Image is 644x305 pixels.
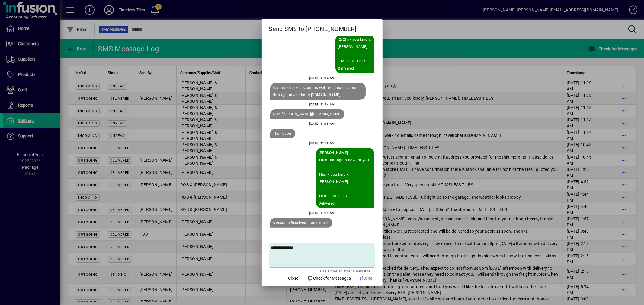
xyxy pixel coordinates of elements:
[262,19,383,36] h2: Send SMS to [PHONE_NUMBER]
[273,84,363,99] div: Kia ora, checked spam as well- no.emails came through. ravendharis¡[DOMAIN_NAME]
[306,273,354,284] button: Check for Messages
[358,275,373,281] span: Send
[338,65,371,72] div: Delivered
[356,273,375,284] button: Send
[288,275,299,281] span: Close
[309,209,335,217] div: [DATE] 11:39 AM
[319,156,371,200] div: Tried that again now for you. Thank you kindly, [PERSON_NAME]. TIMELESS TILES
[320,268,370,274] mat-hint: Use 'Enter' to start a new line
[309,101,335,108] div: [DATE] 11:14 AM
[319,200,371,207] div: Delivered
[273,130,293,137] div: Thank you.
[273,219,330,226] div: Awesome Received thank you🙏🏽
[319,149,371,156] div: Sent By
[309,140,335,147] div: [DATE] 11:33 AM
[308,275,351,281] span: Check for Messages
[309,120,335,127] div: [DATE] 11:15 AM
[309,74,335,82] div: [DATE] 11:14 AM
[338,36,371,65] div: [2/2] nk you kindly, [PERSON_NAME]. TIMELESS TILES
[284,273,303,284] button: Close
[273,111,342,118] div: Also [PERSON_NAME]¡[DOMAIN_NAME]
